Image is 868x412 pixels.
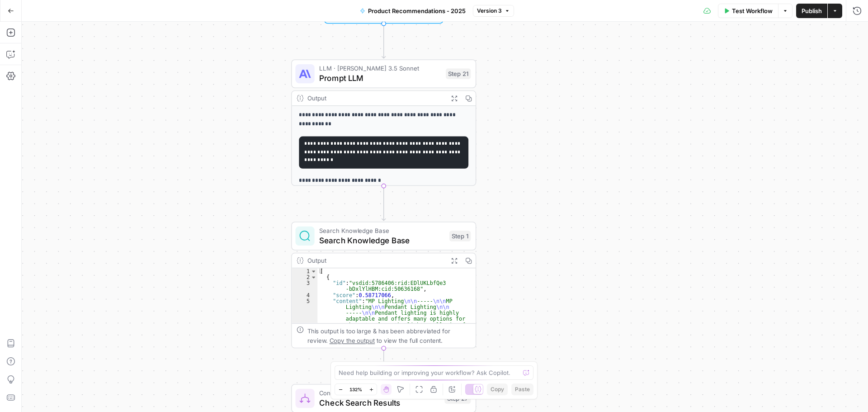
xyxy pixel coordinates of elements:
[477,7,502,15] span: Version 3
[319,64,441,73] span: LLM · [PERSON_NAME] 3.5 Sonnet
[319,388,440,398] span: Condition
[802,6,822,15] span: Publish
[491,385,504,393] span: Copy
[319,72,441,84] span: Prompt LLM
[446,68,471,79] div: Step 21
[444,393,471,404] div: Step 27
[307,256,443,265] div: Output
[449,231,471,242] div: Step 1
[354,4,471,18] button: Product Recommendations - 2025
[382,186,386,221] g: Edge from step_21 to step_1
[349,386,362,393] span: 132%
[796,4,827,18] button: Publish
[292,280,318,292] div: 3
[718,4,778,18] button: Test Workflow
[319,234,444,246] span: Search Knowledge Base
[515,385,530,393] span: Paste
[292,268,318,274] div: 1
[319,397,440,408] span: Check Search Results
[310,274,317,280] span: Toggle code folding, rows 2 through 22
[307,94,443,103] div: Output
[382,24,386,58] g: Edge from start to step_21
[292,274,318,280] div: 2
[319,226,444,236] span: Search Knowledge Base
[307,326,471,345] div: This output is too large & has been abbreviated for review. to view the full content.
[511,384,533,395] button: Paste
[368,6,466,15] span: Product Recommendations - 2025
[291,222,476,348] div: Search Knowledge BaseSearch Knowledge BaseStep 1Output[ { "id":"vsdid:5786406:rid:EDlUKLbfQe3 -bD...
[310,268,317,274] span: Toggle code folding, rows 1 through 70
[487,384,508,395] button: Copy
[330,337,375,344] span: Copy the output
[292,292,318,298] div: 4
[732,6,773,15] span: Test Workflow
[473,5,514,17] button: Version 3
